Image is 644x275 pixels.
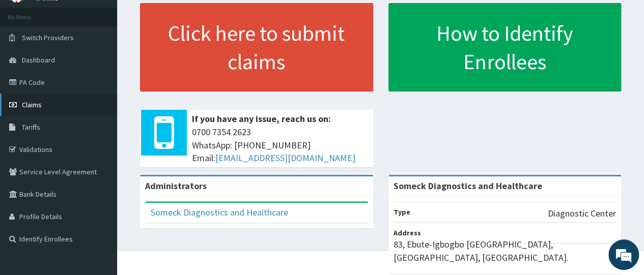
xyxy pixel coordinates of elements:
p: Diagnostic Center [548,207,616,220]
a: Someck Diagnostics and Healthcare [151,206,288,218]
span: 0700 7354 2623 WhatsApp: [PHONE_NUMBER] Email: [192,126,368,165]
span: Tariffs [22,123,40,132]
img: d_794563401_company_1708531726252_794563401 [19,51,41,76]
span: Switch Providers [22,33,74,42]
div: Chat with us now [53,57,171,70]
a: Click here to submit claims [140,3,373,91]
span: We're online! [59,76,141,179]
strong: Someck Diagnostics and Healthcare [394,180,542,192]
span: Claims [22,100,42,109]
div: Minimize live chat window [167,5,191,29]
b: Administrators [145,180,207,192]
p: 83, Ebute-Igbogbo [GEOGRAPHIC_DATA], [GEOGRAPHIC_DATA], [GEOGRAPHIC_DATA]. [394,238,617,264]
a: [EMAIL_ADDRESS][DOMAIN_NAME] [215,152,355,164]
a: How to Identify Enrollees [388,3,622,91]
b: Address [394,228,421,237]
b: If you have any issue, reach us on: [192,113,331,125]
b: Type [394,207,410,217]
span: Dashboard [22,55,55,65]
textarea: Type your message and hit 'Enter' [5,174,194,210]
